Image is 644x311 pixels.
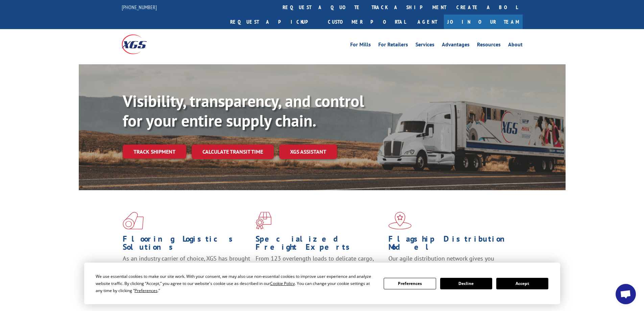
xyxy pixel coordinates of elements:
[323,15,411,29] a: Customer Portal
[508,42,523,49] a: About
[616,284,636,304] a: Open chat
[122,4,157,10] a: [PHONE_NUMBER]
[256,235,383,254] h1: Specialized Freight Experts
[444,15,523,29] a: Join Our Team
[256,212,271,229] img: xgs-icon-focused-on-flooring-red
[350,42,371,49] a: For Mills
[123,90,364,131] b: Visibility, transparency, and control for your entire supply chain.
[84,263,560,304] div: Cookie Consent Prompt
[123,212,144,229] img: xgs-icon-total-supply-chain-intelligence-red
[225,15,323,29] a: Request a pickup
[270,281,295,286] span: Cookie Policy
[496,278,548,289] button: Accept
[411,15,444,29] a: Agent
[388,212,412,229] img: xgs-icon-flagship-distribution-model-red
[384,278,436,289] button: Preferences
[135,288,158,293] span: Preferences
[477,42,501,49] a: Resources
[378,42,408,49] a: For Retailers
[123,235,251,254] h1: Flooring Logistics Solutions
[388,235,516,254] h1: Flagship Distribution Model
[123,145,186,159] a: Track shipment
[415,42,434,49] a: Services
[279,145,337,159] a: XGS ASSISTANT
[96,273,376,294] div: We use essential cookies to make our site work. With your consent, we may also use non-essential ...
[123,254,250,279] span: As an industry carrier of choice, XGS has brought innovation and dedication to flooring logistics...
[256,254,383,285] p: From 123 overlength loads to delicate cargo, our experienced staff knows the best way to move you...
[388,254,513,270] span: Our agile distribution network gives you nationwide inventory management on demand.
[192,145,274,159] a: Calculate transit time
[442,42,470,49] a: Advantages
[440,278,492,289] button: Decline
